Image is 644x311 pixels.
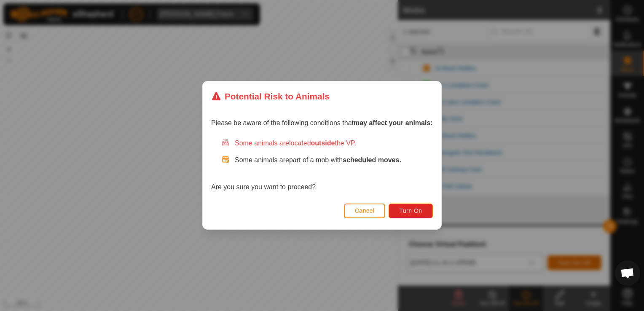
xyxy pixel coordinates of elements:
strong: outside [311,140,335,147]
div: Open chat [615,260,640,286]
span: Cancel [355,208,375,214]
span: part of a mob with [289,157,401,164]
strong: may affect your animals: [354,120,433,127]
strong: scheduled moves. [343,157,401,164]
p: Some animals are [235,155,433,166]
button: Turn On [389,204,433,218]
div: Potential Risk to Animals [211,90,330,103]
span: Turn On [400,208,422,214]
div: Are you sure you want to proceed? [211,139,433,193]
span: located the VP. [289,140,356,147]
span: Please be aware of the following conditions that [211,120,433,127]
div: Some animals are [221,139,433,149]
button: Cancel [344,204,386,218]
